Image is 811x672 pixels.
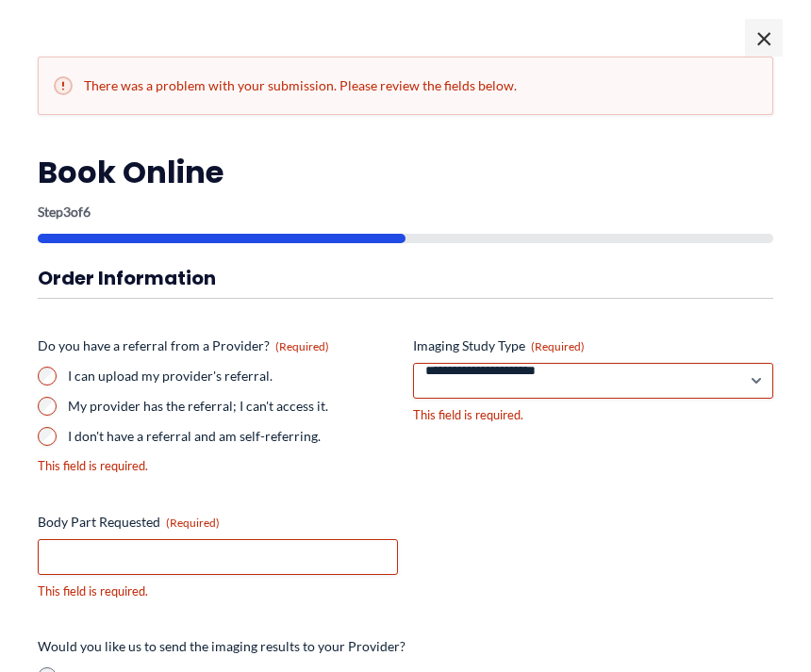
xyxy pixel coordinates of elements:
label: I can upload my provider's referral. [68,367,398,385]
label: Body Part Requested [38,513,398,532]
label: I don't have a referral and am self-referring. [68,427,398,446]
div: This field is required. [38,582,398,600]
h3: Order Information [38,266,773,290]
legend: Would you like us to send the imaging results to your Provider? [38,637,405,656]
h2: There was a problem with your submission. Please review the fields below. [54,76,757,95]
span: (Required) [531,339,585,353]
p: Step of [38,205,773,219]
span: (Required) [275,339,329,353]
label: My provider has the referral; I can't access it. [68,397,398,416]
label: Imaging Study Type [413,336,773,355]
span: × [745,19,783,57]
div: This field is required. [38,457,398,475]
div: This field is required. [413,406,773,424]
span: 6 [83,204,91,220]
legend: Do you have a referral from a Provider? [38,336,329,355]
h2: Book Online [38,153,773,192]
span: 3 [63,204,71,220]
span: (Required) [166,516,220,530]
